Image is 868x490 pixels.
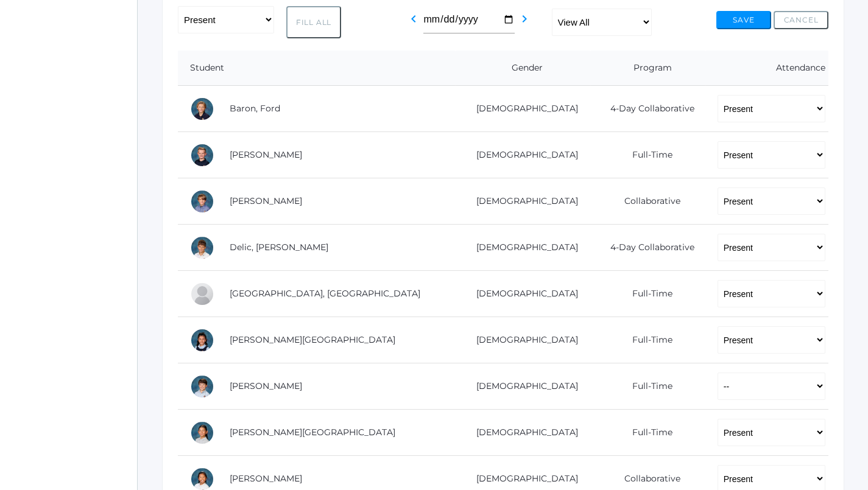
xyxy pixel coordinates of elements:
td: [DEMOGRAPHIC_DATA] [456,317,591,363]
td: [DEMOGRAPHIC_DATA] [456,410,591,456]
div: Jack Crosby [190,189,214,214]
i: chevron_left [406,12,421,26]
a: [PERSON_NAME] [230,380,302,391]
td: [DEMOGRAPHIC_DATA] [456,271,591,317]
div: Brody Bigley [190,143,214,167]
i: chevron_right [517,12,532,26]
a: [PERSON_NAME] [230,149,302,160]
td: [DEMOGRAPHIC_DATA] [456,178,591,225]
td: [DEMOGRAPHIC_DATA] [456,86,591,132]
td: Full-Time [590,271,705,317]
td: Full-Time [590,410,705,456]
button: Save [716,11,771,29]
div: Sofia La Rosa [190,421,214,445]
th: Attendance [705,51,828,86]
td: Full-Time [590,317,705,363]
a: chevron_right [517,17,532,29]
div: Luka Delic [190,236,214,260]
div: Easton Ferris [190,282,214,306]
td: 4-Day Collaborative [590,225,705,271]
a: [PERSON_NAME] [230,195,302,206]
div: Ford Baron [190,97,214,121]
a: Delic, [PERSON_NAME] [230,242,328,253]
th: Gender [456,51,591,86]
a: Baron, Ford [230,103,280,114]
button: Cancel [774,11,828,29]
a: [GEOGRAPHIC_DATA], [GEOGRAPHIC_DATA] [230,288,420,299]
a: [PERSON_NAME] [230,473,302,484]
td: Full-Time [590,132,705,178]
a: [PERSON_NAME][GEOGRAPHIC_DATA] [230,427,395,438]
td: [DEMOGRAPHIC_DATA] [456,132,591,178]
a: chevron_left [406,17,421,29]
td: Full-Time [590,363,705,410]
td: [DEMOGRAPHIC_DATA] [456,225,591,271]
th: Student [178,51,456,86]
a: [PERSON_NAME][GEOGRAPHIC_DATA] [230,334,395,345]
div: William Hibbard [190,374,214,399]
td: 4-Day Collaborative [590,86,705,132]
td: Collaborative [590,178,705,225]
td: [DEMOGRAPHIC_DATA] [456,363,591,410]
button: Fill All [286,6,341,38]
th: Program [590,51,705,86]
div: Victoria Harutyunyan [190,328,214,352]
